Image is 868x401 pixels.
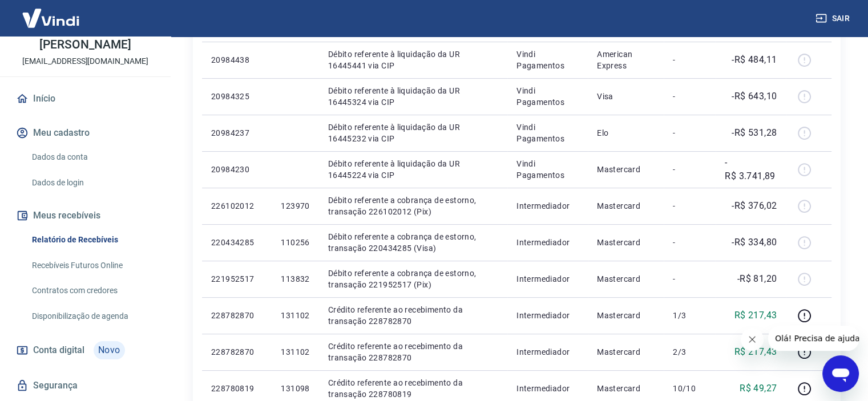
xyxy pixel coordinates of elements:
p: 228782870 [211,346,263,358]
iframe: Mensagem da empresa [768,326,859,351]
p: Mastercard [597,164,655,175]
a: Recebíveis Futuros Online [27,254,157,277]
p: -R$ 334,80 [732,236,777,249]
p: American Express [597,48,655,71]
p: Intermediador [516,273,579,285]
p: -R$ 531,28 [732,126,777,140]
p: Vindi Pagamentos [516,48,579,71]
p: Débito referente à liquidação da UR 16445224 via CIP [328,158,498,181]
p: Mastercard [597,383,655,394]
p: - [673,164,706,175]
iframe: Botão para abrir a janela de mensagens [822,355,859,392]
p: Visa [597,91,655,102]
span: Olá! Precisa de ajuda? [7,8,96,17]
p: R$ 217,43 [734,345,777,359]
p: 123970 [281,200,309,212]
p: Mastercard [597,200,655,212]
p: Intermediador [516,346,579,358]
iframe: Fechar mensagem [741,328,764,351]
p: Crédito referente ao recebimento da transação 228782870 [328,304,498,327]
p: Mastercard [597,237,655,248]
p: Débito referente a cobrança de estorno, transação 226102012 (Pix) [328,195,498,217]
p: Intermediador [516,237,579,248]
a: Dados de login [27,171,157,195]
p: - [673,54,706,66]
button: Sair [813,8,854,29]
p: Mastercard [597,273,655,285]
p: - [673,200,706,212]
p: Débito referente a cobrança de estorno, transação 221952517 (Pix) [328,268,498,290]
p: 20984438 [211,54,263,66]
a: Relatório de Recebíveis [27,228,157,252]
p: -R$ 376,02 [732,199,777,213]
p: - [673,237,706,248]
span: Conta digital [33,342,84,358]
p: [PERSON_NAME] [39,39,131,51]
p: R$ 49,27 [740,382,777,395]
p: 2/3 [673,346,706,358]
a: Contratos com credores [27,279,157,302]
p: -R$ 3.741,89 [725,156,777,183]
a: Segurança [14,373,157,398]
p: 221952517 [211,273,263,285]
p: Débito referente à liquidação da UR 16445324 via CIP [328,85,498,108]
p: Vindi Pagamentos [516,121,579,144]
p: 226102012 [211,200,263,212]
a: Disponibilização de agenda [27,305,157,328]
p: 228782870 [211,310,263,321]
p: Intermediador [516,383,579,394]
p: Crédito referente ao recebimento da transação 228780819 [328,377,498,400]
p: 10/10 [673,383,706,394]
p: -R$ 81,20 [737,272,777,286]
p: Intermediador [516,200,579,212]
p: Crédito referente ao recebimento da transação 228782870 [328,341,498,363]
a: Conta digitalNovo [14,337,157,364]
p: Intermediador [516,310,579,321]
p: - [673,127,706,139]
p: 113832 [281,273,309,285]
p: 220434285 [211,237,263,248]
p: 20984230 [211,164,263,175]
p: Mastercard [597,310,655,321]
p: Débito referente à liquidação da UR 16445232 via CIP [328,121,498,144]
a: Início [14,86,157,111]
p: [EMAIL_ADDRESS][DOMAIN_NAME] [22,55,148,67]
p: -R$ 484,11 [732,53,777,67]
p: Débito referente a cobrança de estorno, transação 220434285 (Visa) [328,231,498,254]
p: - [673,273,706,285]
p: R$ 217,43 [734,309,777,322]
button: Meus recebíveis [14,203,157,228]
span: Novo [94,341,125,359]
p: Mastercard [597,346,655,358]
p: 131102 [281,310,309,321]
p: 131098 [281,383,309,394]
p: Elo [597,127,655,139]
p: Vindi Pagamentos [516,85,579,108]
p: 20984325 [211,91,263,102]
p: 131102 [281,346,309,358]
p: 110256 [281,237,309,248]
p: Vindi Pagamentos [516,158,579,181]
p: -R$ 643,10 [732,90,777,103]
p: Débito referente à liquidação da UR 16445441 via CIP [328,48,498,71]
p: 228780819 [211,383,263,394]
p: - [673,91,706,102]
p: 1/3 [673,310,706,321]
button: Meu cadastro [14,120,157,145]
a: Dados da conta [27,145,157,169]
p: 20984237 [211,127,263,139]
img: Vindi [14,1,88,35]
